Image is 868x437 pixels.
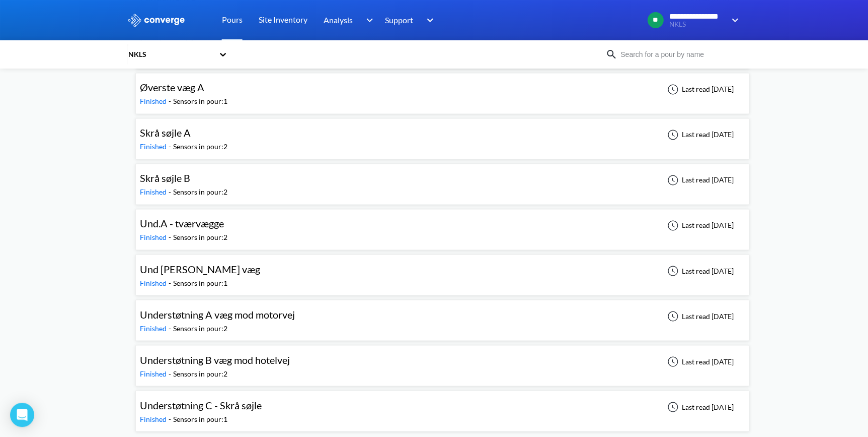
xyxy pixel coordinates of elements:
[140,188,169,196] span: Finished
[617,49,739,60] input: Search for a pour by name
[169,97,173,105] span: -
[135,84,749,93] a: Øverste væg AFinished-Sensors in pour:1Last read [DATE]
[359,14,375,26] img: downArrow.svg
[662,174,737,186] div: Last read [DATE]
[135,266,749,274] a: Und [PERSON_NAME] vægFinished-Sensors in pour:1Last read [DATE]
[140,414,169,423] span: Finished
[127,49,214,60] div: NKLS
[140,127,191,139] span: Skrå søjle A
[135,356,749,365] a: Understøtning B væg mod hotelvejFinished-Sensors in pour:2Last read [DATE]
[669,21,725,28] span: NKLS
[135,175,749,183] a: Skrå søjle BFinished-Sensors in pour:2Last read [DATE]
[169,233,173,241] span: -
[140,369,169,378] span: Finished
[140,399,262,411] span: Understøtning C - Skrå søjle
[662,83,737,95] div: Last read [DATE]
[140,324,169,332] span: Finished
[140,81,204,93] span: Øverste væg A
[140,353,290,365] span: Understøtning B væg mod hotelvej
[169,414,173,423] span: -
[605,48,617,60] img: icon-search.svg
[135,220,749,229] a: Und.A - tværvæggeFinished-Sensors in pour:2Last read [DATE]
[169,369,173,378] span: -
[662,355,737,367] div: Last read [DATE]
[140,308,295,320] span: Understøtning A væg mod motorvej
[140,217,224,229] span: Und.A - tværvægge
[140,263,260,275] span: Und [PERSON_NAME] væg
[140,172,190,184] span: Skrå søjle B
[10,403,34,427] div: Open Intercom Messenger
[662,310,737,322] div: Last read [DATE]
[662,219,737,231] div: Last read [DATE]
[173,232,227,243] div: Sensors in pour: 2
[135,402,749,410] a: Understøtning C - Skrå søjleFinished-Sensors in pour:1Last read [DATE]
[169,188,173,196] span: -
[140,97,169,105] span: Finished
[169,142,173,151] span: -
[169,324,173,332] span: -
[135,311,749,320] a: Understøtning A væg mod motorvejFinished-Sensors in pour:2Last read [DATE]
[420,14,436,26] img: downArrow.svg
[662,129,737,141] div: Last read [DATE]
[725,14,741,26] img: downArrow.svg
[385,14,413,26] span: Support
[135,130,749,138] a: Skrå søjle AFinished-Sensors in pour:2Last read [DATE]
[173,368,227,379] div: Sensors in pour: 2
[140,278,169,287] span: Finished
[127,14,186,27] img: logo_ewhite.svg
[662,401,737,413] div: Last read [DATE]
[173,186,227,198] div: Sensors in pour: 2
[173,277,227,288] div: Sensors in pour: 1
[173,96,227,107] div: Sensors in pour: 1
[169,278,173,287] span: -
[173,323,227,334] div: Sensors in pour: 2
[140,233,169,241] span: Finished
[662,265,737,277] div: Last read [DATE]
[173,413,227,424] div: Sensors in pour: 1
[173,141,227,152] div: Sensors in pour: 2
[140,142,169,151] span: Finished
[324,14,353,26] span: Analysis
